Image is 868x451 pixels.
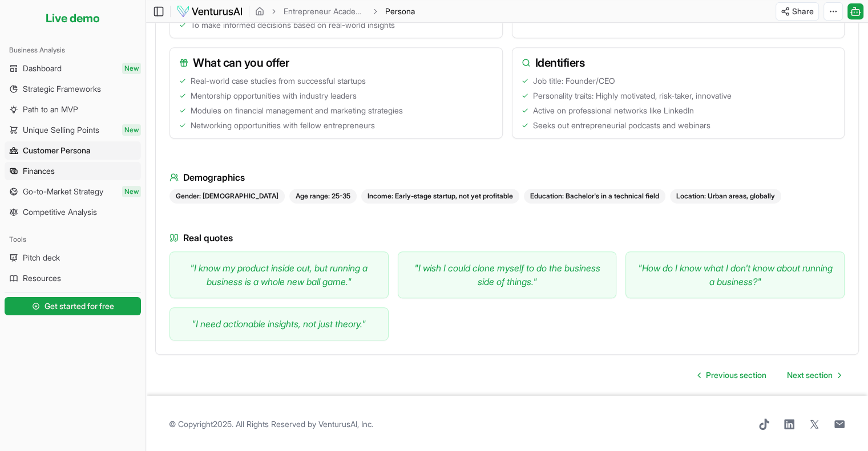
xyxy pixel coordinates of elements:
[289,189,357,204] div: Age range: 25-35
[776,2,819,21] button: Share
[23,63,62,74] span: Dashboard
[176,5,243,18] img: logo
[792,6,814,17] span: Share
[5,141,141,160] a: Customer Persona
[23,273,61,284] span: Resources
[179,261,379,289] p: " I know my product inside out, but running a business is a whole new ball game. "
[192,317,366,331] p: " I need actionable insights, not just theory. "
[23,104,78,115] span: Path to an MVP
[169,419,373,430] span: © Copyright 2025 . All Rights Reserved by .
[23,165,55,177] span: Finances
[670,189,781,204] div: Location: Urban areas, globally
[533,75,615,87] span: Job title: Founder/CEO
[5,59,141,78] a: DashboardNew
[122,63,141,74] span: New
[689,364,850,387] nav: pagination
[5,269,141,287] a: Resources
[318,419,372,429] a: VenturusAI, Inc
[533,90,732,101] span: Personality traits: Highly motivated, risk-taker, innovative
[5,203,141,221] a: Competitive Analysis
[23,145,91,156] span: Customer Persona
[385,6,415,17] span: Persona
[5,162,141,180] a: Finances
[191,75,366,87] span: Real-world case studies from successful startups
[689,364,776,387] a: Go to previous page
[5,41,141,59] div: Business Analysis
[407,261,607,289] p: " I wish I could clone myself to do the business side of things. "
[5,80,141,98] a: Strategic Frameworks
[5,297,141,315] button: Get started for free
[23,206,97,218] span: Competitive Analysis
[5,100,141,119] a: Path to an MVP
[23,252,60,263] span: Pitch deck
[5,249,141,267] a: Pitch deck
[5,182,141,201] a: Go-to-Market StrategyNew
[191,120,375,131] span: Networking opportunities with fellow entrepreneurs
[5,230,141,249] div: Tools
[533,120,710,131] span: Seeks out entrepreneurial podcasts and webinars
[635,261,835,289] p: " How do I know what I don't know about running a business? "
[524,189,665,204] div: Education: Bachelor's in a technical field
[284,6,366,17] a: Entrepreneur Academy
[787,369,833,381] span: Next section
[169,189,285,204] div: Gender: [DEMOGRAPHIC_DATA]
[533,105,694,116] span: Active on professional networks like LinkedIn
[45,300,114,312] span: Get started for free
[122,186,141,197] span: New
[169,231,845,245] h4: Real quotes
[361,189,519,204] div: Income: Early-stage startup, not yet profitable
[706,369,766,381] span: Previous section
[23,124,99,136] span: Unique Selling Points
[191,90,357,101] span: Mentorship opportunities with industry leaders
[169,170,845,184] h4: Demographics
[778,364,850,387] a: Go to next page
[191,19,395,31] span: To make informed decisions based on real-world insights
[522,55,835,71] h3: Identifiers
[255,6,415,17] nav: breadcrumb
[23,186,103,197] span: Go-to-Market Strategy
[191,105,403,116] span: Modules on financial management and marketing strategies
[5,121,141,139] a: Unique Selling PointsNew
[23,83,101,95] span: Strategic Frameworks
[5,295,141,318] a: Get started for free
[179,55,493,71] h3: What can you offer
[122,124,141,136] span: New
